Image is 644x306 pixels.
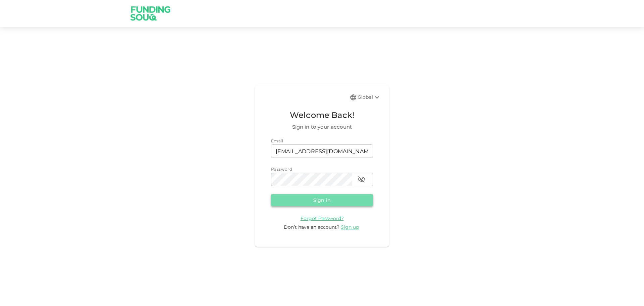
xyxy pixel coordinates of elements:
span: Sign up [341,224,359,230]
span: Welcome Back! [271,109,373,122]
span: Sign in to your account [271,123,373,131]
a: Forgot Password? [301,215,344,221]
div: Global [358,93,381,101]
span: Email [271,138,283,143]
input: password [271,173,352,186]
button: Sign in [271,194,373,206]
input: email [271,144,373,158]
span: Password [271,167,292,172]
span: Don’t have an account? [284,224,339,230]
